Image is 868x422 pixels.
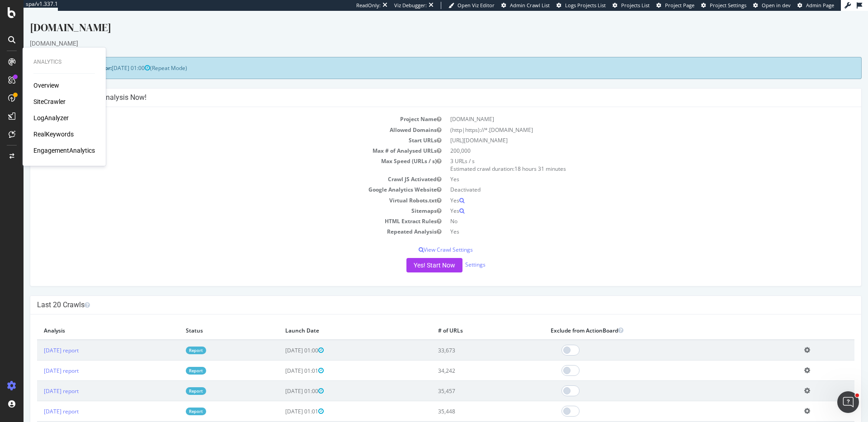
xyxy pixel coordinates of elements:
[422,163,831,173] td: Yes
[20,397,55,404] a: [DATE] report
[33,97,66,106] a: SiteCrawler
[422,184,831,195] td: Yes
[162,356,183,364] a: Report
[14,53,88,61] strong: Next Launch Scheduled for:
[14,310,156,329] th: Analysis
[422,195,831,205] td: Yes
[14,205,422,216] td: HTML Extract Rules
[665,2,694,9] span: Project Page
[613,2,650,9] a: Projects List
[422,135,831,145] td: 200,000
[33,58,95,66] div: Analytics
[20,336,55,343] a: [DATE] report
[806,2,834,9] span: Admin Page
[162,336,183,343] a: Report
[6,46,838,68] div: (Repeat Mode)
[14,145,422,163] td: Max Speed (URLs / s)
[422,114,831,124] td: (http|https)://*.[DOMAIN_NAME]
[710,2,746,9] span: Project Settings
[33,81,59,90] a: Overview
[422,173,831,184] td: Deactivated
[408,370,520,390] td: 35,457
[14,195,422,205] td: Sitemaps
[14,163,422,173] td: Crawl JS Activated
[408,390,520,411] td: 35,448
[33,130,74,139] a: RealKeywords
[262,336,300,343] span: [DATE] 01:00
[14,135,422,145] td: Max # of Analysed URLs
[408,350,520,370] td: 34,242
[557,2,606,9] a: Logs Projects List
[442,250,462,258] a: Settings
[837,391,859,413] iframe: Intercom live chat
[383,247,439,262] button: Yes! Start Now
[14,173,422,184] td: Google Analytics Website
[621,2,650,9] span: Projects List
[33,113,69,122] a: LogAnalyzer
[14,235,831,243] p: View Crawl Settings
[422,124,831,135] td: [URL][DOMAIN_NAME]
[701,2,746,9] a: Project Settings
[422,216,831,226] td: Yes
[458,2,495,9] span: Open Viz Editor
[156,310,255,329] th: Status
[14,103,422,113] td: Project Name
[408,329,520,350] td: 33,673
[20,356,55,364] a: [DATE] report
[88,53,127,61] span: [DATE] 01:00
[797,2,834,9] a: Admin Page
[262,397,300,404] span: [DATE] 01:01
[255,310,408,329] th: Launch Date
[491,154,542,162] span: 18 hours 31 minutes
[510,2,550,9] span: Admin Crawl List
[14,216,422,226] td: Repeated Analysis
[162,397,183,404] a: Report
[162,376,183,384] a: Report
[762,2,791,9] span: Open in dev
[6,28,838,37] div: [DOMAIN_NAME]
[448,2,495,9] a: Open Viz Editor
[422,103,831,113] td: [DOMAIN_NAME]
[501,2,550,9] a: Admin Crawl List
[356,2,381,9] div: ReadOnly:
[20,376,55,384] a: [DATE] report
[262,376,300,384] span: [DATE] 01:00
[14,290,831,299] h4: Last 20 Crawls
[33,146,95,155] a: EngagementAnalytics
[6,9,838,28] div: [DOMAIN_NAME]
[14,124,422,135] td: Start URLs
[14,114,422,124] td: Allowed Domains
[520,310,774,329] th: Exclude from ActionBoard
[422,205,831,216] td: No
[262,356,300,364] span: [DATE] 01:01
[394,2,427,9] div: Viz Debugger:
[14,184,422,195] td: Virtual Robots.txt
[565,2,606,9] span: Logs Projects List
[656,2,694,9] a: Project Page
[14,82,831,91] h4: Configure your New Analysis Now!
[408,310,520,329] th: # of URLs
[422,145,831,163] td: 3 URLs / s Estimated crawl duration:
[753,2,791,9] a: Open in dev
